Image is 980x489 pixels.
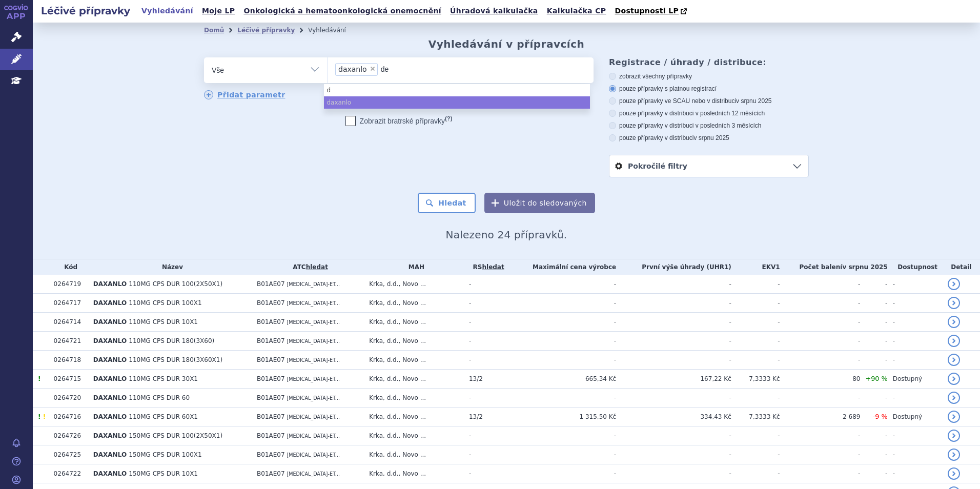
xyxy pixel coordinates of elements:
[93,337,127,344] span: DAXANLO
[287,357,340,363] span: [MEDICAL_DATA]-ET...
[508,294,616,313] td: -
[616,259,731,275] th: První výše úhrady (UHR1)
[616,407,731,426] td: 334,43 Kč
[616,426,731,445] td: -
[469,375,483,382] span: 13/2
[731,370,780,389] td: 7,3333 Kč
[609,155,808,177] a: Pokročilé filtry
[252,259,364,275] th: ATC
[306,263,328,271] a: hledat
[780,407,861,426] td: 2 689
[888,407,943,426] td: Dostupný
[93,413,127,420] span: DAXANLO
[364,351,464,370] td: Krka, d.d., Novo ...
[948,373,960,385] a: detail
[418,193,476,213] button: Hledat
[860,332,887,351] td: -
[464,426,508,445] td: -
[49,275,88,294] td: 0264719
[464,294,508,313] td: -
[508,351,616,370] td: -
[544,4,609,18] a: Kalkulačka CP
[199,4,238,18] a: Moje LP
[204,90,285,99] a: Přidat parametr
[888,389,943,407] td: -
[49,259,88,275] th: Kód
[731,464,780,483] td: -
[780,259,888,275] th: Počet balení
[129,451,201,458] span: 150MG CPS DUR 100X1
[780,445,861,464] td: -
[129,413,198,420] span: 110MG CPS DUR 60X1
[129,318,198,325] span: 110MG CPS DUR 10X1
[888,464,943,483] td: -
[860,426,887,445] td: -
[860,445,887,464] td: -
[860,351,887,370] td: -
[508,370,616,389] td: 665,34 Kč
[364,445,464,464] td: Krka, d.d., Novo ...
[616,389,731,407] td: -
[780,426,861,445] td: -
[445,115,452,122] abbr: (?)
[888,259,943,275] th: Dostupnost
[508,275,616,294] td: -
[616,370,731,389] td: 167,22 Kč
[616,294,731,313] td: -
[257,394,285,401] span: B01AE07
[731,294,780,313] td: -
[736,97,771,105] span: v srpnu 2025
[888,426,943,445] td: -
[609,121,809,130] label: pouze přípravky v distribuci v posledních 3 měsících
[948,467,960,480] a: detail
[324,84,590,96] li: d
[129,337,214,344] span: 110MG CPS DUR 180(3X60)
[204,27,224,34] a: Domů
[364,259,464,275] th: MAH
[860,275,887,294] td: -
[464,445,508,464] td: -
[447,4,541,18] a: Úhradová kalkulačka
[948,335,960,347] a: detail
[616,275,731,294] td: -
[508,332,616,351] td: -
[93,451,127,458] span: DAXANLO
[731,407,780,426] td: 7,3333 Kč
[860,313,887,332] td: -
[731,275,780,294] td: -
[93,318,127,325] span: DAXANLO
[616,332,731,351] td: -
[257,470,285,477] span: B01AE07
[888,294,943,313] td: -
[49,313,88,332] td: 0264714
[888,370,943,389] td: Dostupný
[888,313,943,332] td: -
[49,351,88,370] td: 0264718
[948,430,960,442] a: detail
[888,445,943,464] td: -
[364,464,464,483] td: Krka, d.d., Novo ...
[364,332,464,351] td: Krka, d.d., Novo ...
[287,338,340,344] span: [MEDICAL_DATA]-ET...
[508,313,616,332] td: -
[129,394,190,401] span: 110MG CPS DUR 60
[609,97,809,105] label: pouze přípravky ve SCAU nebo v distribuci
[93,375,127,382] span: DAXANLO
[257,375,285,382] span: B01AE07
[257,451,285,458] span: B01AE07
[873,413,888,420] span: -9 %
[860,464,887,483] td: -
[93,394,127,401] span: DAXANLO
[287,414,340,420] span: [MEDICAL_DATA]-ET...
[780,275,861,294] td: -
[257,280,285,288] span: B01AE07
[38,413,40,420] span: Tento přípravek má více úhrad.
[780,389,861,407] td: -
[731,445,780,464] td: -
[287,319,340,325] span: [MEDICAL_DATA]-ET...
[484,193,595,213] button: Uložit do sledovaných
[49,445,88,464] td: 0264725
[364,426,464,445] td: Krka, d.d., Novo ...
[888,275,943,294] td: -
[49,294,88,313] td: 0264717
